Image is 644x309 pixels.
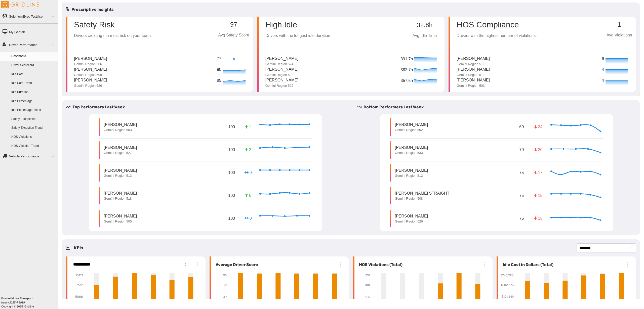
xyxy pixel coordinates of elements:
p: Gemini Region 522 [265,83,299,88]
h5: Bottom Performers Last Week [357,104,640,110]
h6: Average Driver Score [214,262,258,268]
h5: KPIs [74,245,83,251]
p: 1 [244,124,252,130]
p: [PERSON_NAME] [395,167,428,173]
p: [PERSON_NAME] [74,66,107,73]
p: Gemini Region 511 [457,62,490,66]
p: 382.7h [400,67,413,77]
p: 97 [218,21,249,28]
p: Gemini Region 508 [395,196,450,201]
p: 15 [534,215,542,221]
p: Gemini Region 526 [74,83,107,88]
tspan: 251 [365,274,370,277]
a: HOS Violations [9,133,58,142]
p: 75 [518,192,525,199]
a: Idle Percentage [9,97,58,106]
a: Driver Scorecard [9,61,58,70]
p: 1 [607,21,632,28]
p: 391.7h [400,56,413,66]
tspan: 10177 [75,274,83,277]
b: Gemini Motor Transport [1,297,33,300]
a: HOS Violation Trend [9,142,58,151]
p: 32.8h [409,22,441,29]
p: [PERSON_NAME] [395,213,428,219]
p: [PERSON_NAME] [104,167,137,173]
p: [PERSON_NAME] [457,77,490,83]
p: Gemini Region 522 [265,73,299,77]
p: [PERSON_NAME] [104,190,137,196]
p: 85 [217,77,222,84]
p: [PERSON_NAME] [74,56,107,62]
p: Gemini Region 503 [104,128,137,132]
h5: Top Performers Last Week [66,104,349,110]
p: Gemini Region 526 [395,219,428,224]
p: 100 [227,123,236,131]
p: 4 [602,77,604,84]
p: Gemini Region 527 [104,151,137,155]
h5: Prescriptive Insights [66,7,114,13]
p: 34 [534,124,542,130]
p: 0 [244,170,252,175]
p: [PERSON_NAME] [74,77,107,83]
a: Idle Duration [9,88,58,97]
p: [PERSON_NAME] [395,122,428,127]
p: 357.5h [400,78,413,88]
p: Gemini Region 512 [395,173,428,178]
div: Copyright © 2025, Gridline [1,296,58,308]
p: [PERSON_NAME] [265,77,299,83]
p: 100 [227,146,236,154]
p: High Idle [265,21,331,29]
tspan: 188 [365,283,370,287]
p: Gemini Region 503 [457,83,490,88]
p: Drivers creating the most risk on your team. [74,33,152,39]
p: Gemini Region 511 [457,73,490,77]
p: 77 [217,56,222,62]
p: 0 [244,215,252,221]
p: [PERSON_NAME] [265,56,299,62]
p: [PERSON_NAME] Straight [395,190,450,196]
p: 6 [244,193,252,198]
p: [PERSON_NAME] [457,56,490,62]
p: [PERSON_NAME] [104,213,137,219]
h6: HOS Violations (Total) [357,262,403,268]
a: Dashboard [9,52,58,61]
p: Gemini Region 524 [265,62,299,66]
p: Avg Violations [607,32,632,38]
p: 17 [534,170,542,175]
p: Drivers with the longest idle duration. [265,33,331,39]
a: Idle Percentage Trend [9,106,58,115]
tspan: 95 [223,274,227,277]
p: [PERSON_NAME] [104,122,137,127]
p: 2 [244,147,252,153]
p: Drivers with the highest number of violations. [457,33,537,39]
p: Gemini Region 506 [74,62,107,66]
p: 70 [518,146,525,154]
img: Gridline [1,1,39,8]
p: Gemini Region 518 [104,196,137,201]
p: Avg Idle Time [409,33,441,39]
p: 60 [518,123,525,131]
tspan: 5088 [75,295,83,298]
h6: Idle Cost in Dollars (Total) [501,262,553,268]
p: Safety Risk [74,21,152,29]
p: Gemini Region 513 [104,173,137,178]
a: Idle Cost [9,70,58,79]
p: HOS Compliance [457,21,537,29]
tspan: 7632 [76,283,83,287]
p: [PERSON_NAME] [395,145,428,150]
p: 4 [602,67,604,73]
p: [PERSON_NAME] [265,66,299,73]
p: 6 [602,56,604,62]
p: 100 [227,169,236,176]
p: Gemini Region 505 [104,219,137,224]
p: Gemini Region 509 [74,73,107,77]
p: 15 [534,193,542,198]
p: 100 [227,214,236,222]
tspan: $121,649 [502,295,514,299]
p: 80 [217,67,222,73]
p: Avg Safety Score [218,32,249,38]
p: Gemini Region 533 [395,151,428,155]
p: Gemini Region 502 [395,128,428,132]
i: beta v.2025.4.2019 [1,301,25,304]
a: Safety Exception Trend [9,123,58,133]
